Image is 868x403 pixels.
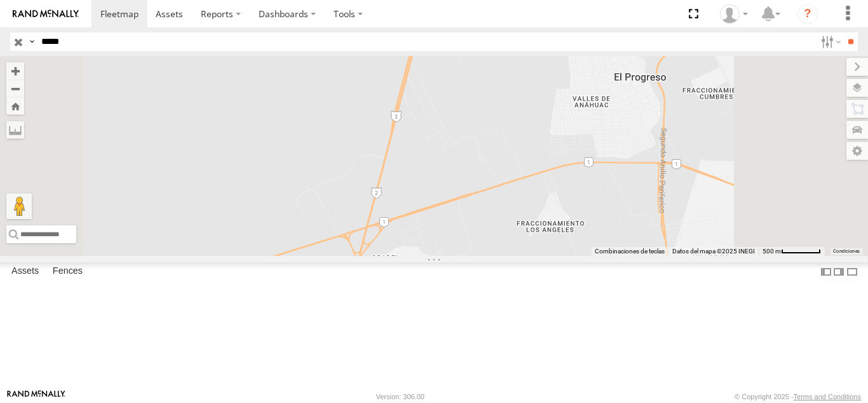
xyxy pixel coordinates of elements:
[13,10,79,18] img: rand-logo.svg
[6,80,24,97] button: Zoom out
[595,247,665,256] button: Combinaciones de teclas
[672,248,755,255] span: Datos del mapa ©2025 INEGI
[797,4,818,24] i: ?
[816,32,843,51] label: Search Filter Options
[820,262,832,281] label: Dock Summary Table to the Left
[27,32,37,51] label: Search Query
[735,393,861,400] div: © Copyright 2025 -
[846,142,868,160] label: Map Settings
[6,97,24,115] button: Zoom Home
[6,194,32,219] button: Arrastra el hombrecito naranja al mapa para abrir Street View
[6,62,24,80] button: Zoom in
[5,263,45,281] label: Assets
[715,4,752,24] div: Taylete Medina
[794,393,861,400] a: Terms and Conditions
[7,390,65,403] a: Visit our Website
[832,262,845,281] label: Dock Summary Table to the Right
[6,121,24,139] label: Measure
[833,248,860,253] a: Condiciones (se abre en una nueva pestaña)
[759,247,825,256] button: Escala del mapa: 500 m por 59 píxeles
[763,248,781,255] span: 500 m
[846,262,858,281] label: Hide Summary Table
[376,393,424,400] div: Version: 306.00
[46,263,89,281] label: Fences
